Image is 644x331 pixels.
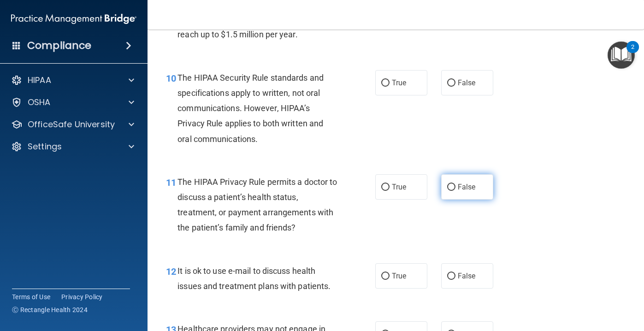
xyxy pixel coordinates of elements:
a: Terms of Use [12,292,50,301]
span: False [458,78,476,87]
span: It is ok to use e-mail to discuss health issues and treatment plans with patients. [177,266,331,291]
span: True [392,78,406,87]
div: 2 [631,47,634,59]
a: Settings [11,141,134,152]
input: True [381,80,390,87]
span: 10 [166,73,176,84]
span: False [458,272,476,280]
span: True [392,272,406,280]
input: False [447,184,455,191]
p: HIPAA [28,75,51,86]
input: True [381,273,390,280]
p: OfficeSafe University [28,119,115,130]
span: False [458,183,476,191]
input: True [381,184,390,191]
button: Open Resource Center, 2 new notifications [608,41,635,69]
input: False [447,273,455,280]
span: The HIPAA Security Rule standards and specifications apply to written, not oral communications. H... [177,73,324,144]
a: HIPAA [11,75,134,86]
a: OfficeSafe University [11,119,134,130]
a: Privacy Policy [61,292,103,301]
span: 12 [166,266,176,277]
span: 11 [166,177,176,188]
a: OSHA [11,97,134,108]
p: OSHA [28,97,51,108]
span: Ⓒ Rectangle Health 2024 [12,305,88,314]
h4: Compliance [27,39,91,52]
img: PMB logo [11,10,136,28]
span: The HIPAA Privacy Rule permits a doctor to discuss a patient’s health status, treatment, or payme... [177,177,337,233]
span: True [392,183,406,191]
p: Settings [28,141,62,152]
input: False [447,80,455,87]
